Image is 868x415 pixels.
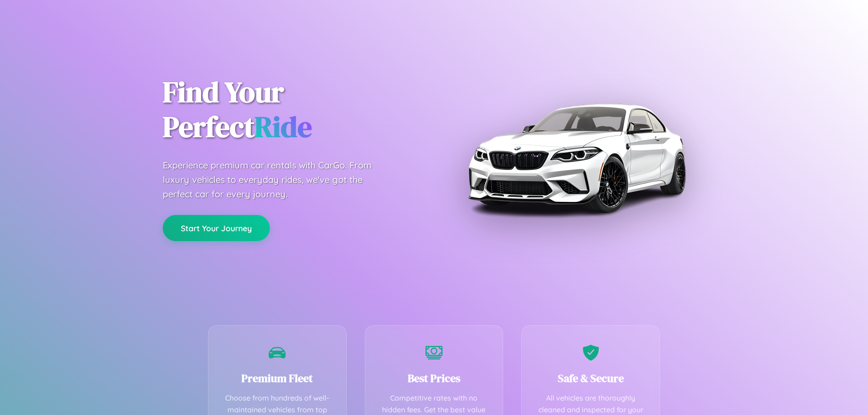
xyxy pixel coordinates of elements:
[163,158,389,201] p: Experience premium car rentals with CarGo. From luxury vehicles to everyday rides, we've got the ...
[535,371,646,386] h3: Safe & Secure
[463,45,689,271] img: Premium BMW car rental vehicle
[222,371,333,386] h3: Premium Fleet
[163,75,420,145] h1: Find Your Perfect
[379,371,490,386] h3: Best Prices
[255,107,312,146] span: Ride
[163,215,270,241] button: Start Your Journey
